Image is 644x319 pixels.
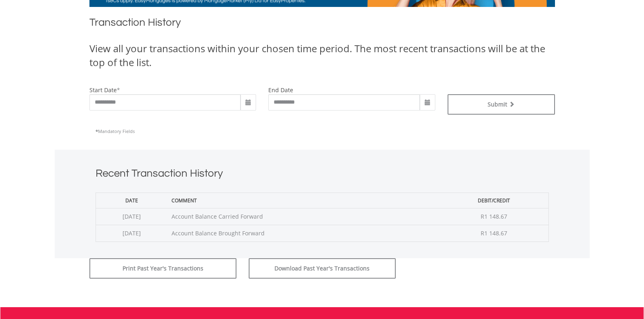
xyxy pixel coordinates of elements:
[89,42,555,70] div: View all your transactions within your chosen time period. The most recent transactions will be a...
[481,213,507,220] span: R1 148.67
[268,86,293,94] label: end date
[481,229,507,237] span: R1 148.67
[89,258,236,279] button: Print Past Year's Transactions
[167,225,439,241] td: Account Balance Brought Forward
[96,193,167,208] th: Date
[96,225,167,241] td: [DATE]
[89,15,555,33] h1: Transaction History
[96,208,167,225] td: [DATE]
[89,86,117,94] label: start date
[96,128,135,134] span: Mandatory Fields
[96,166,549,184] h1: Recent Transaction History
[167,208,439,225] td: Account Balance Carried Forward
[167,193,439,208] th: Comment
[439,193,548,208] th: Debit/Credit
[448,94,555,115] button: Submit
[249,258,396,279] button: Download Past Year's Transactions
